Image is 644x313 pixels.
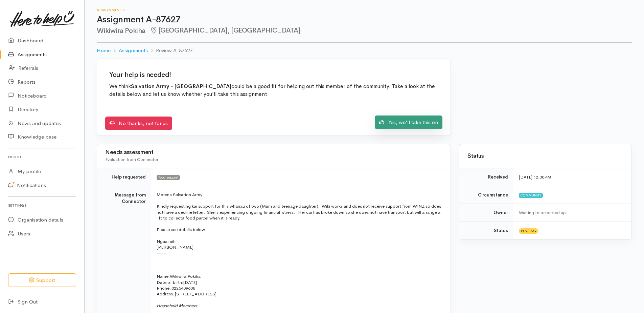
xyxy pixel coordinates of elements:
[157,279,183,285] span: Date of birth:
[105,117,172,130] a: No thanks, not for us
[97,8,632,12] h6: Assignments
[8,201,76,210] h6: Settings
[519,228,538,234] span: Pending
[148,47,192,55] li: Review A-87627
[109,83,438,99] p: We think could be a good fit for helping out this member of the community. Take a look at the det...
[157,175,180,180] span: Food support
[97,15,632,25] h1: Assignment A-87627
[97,47,111,55] a: Home
[157,238,177,244] span: Ngaa mihi
[157,250,166,256] span: ----
[8,152,76,162] h6: Profile
[519,209,623,216] div: Waiting to be picked up
[467,153,623,160] h3: Status
[170,273,201,279] span: Wikiwira Pokiha
[519,193,543,198] span: Community
[97,168,151,186] td: Help requested
[459,168,513,186] td: Received
[375,116,442,129] a: Yes, we'll take this on
[97,43,632,59] nav: breadcrumb
[149,26,300,35] span: [GEOGRAPHIC_DATA], [GEOGRAPHIC_DATA]
[131,83,231,90] b: Salvation Army - [GEOGRAPHIC_DATA]
[157,244,193,250] span: [PERSON_NAME]
[157,227,206,232] span: Please see details below.
[459,186,513,204] td: Circumstance
[109,71,438,79] h2: Your help is needed!
[157,273,170,279] span: Name:
[119,47,148,55] a: Assignments
[157,285,171,291] span: Phone:
[157,291,174,297] span: Address:
[105,149,442,156] h3: Needs assessment
[183,279,197,285] span: [DATE]
[459,204,513,222] td: Owner
[105,156,158,162] span: Evaluation from Connector
[157,303,197,309] span: Household Members
[97,27,632,35] h2: Wikiwira Pokiha
[519,174,551,180] time: [DATE] 12:00PM
[8,273,76,287] button: Support
[175,291,216,297] span: [STREET_ADDRESS]
[157,192,202,197] span: Morena Salvation Army
[459,222,513,239] td: Status
[157,203,441,221] span: Kindly requesting kai support for this whanau of two (Mum and teenage daughter). Wiki works and d...
[171,285,195,291] span: 0225409608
